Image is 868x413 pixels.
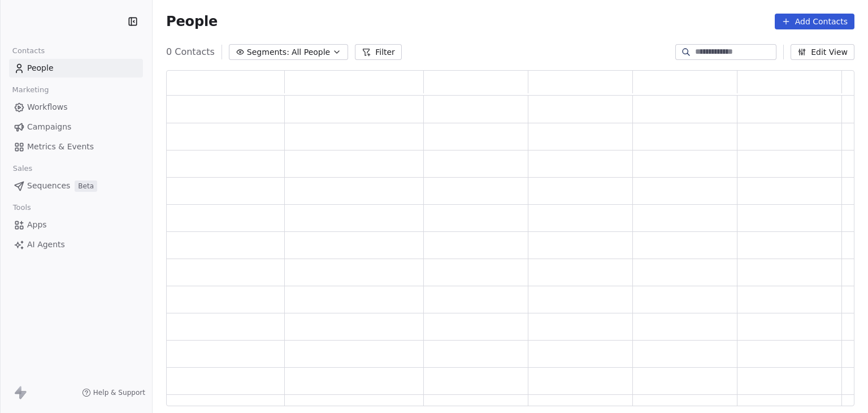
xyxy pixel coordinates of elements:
[27,141,94,153] span: Metrics & Events
[27,62,54,74] span: People
[27,219,47,231] span: Apps
[75,180,97,192] span: Beta
[791,44,854,60] button: Edit View
[166,45,215,59] span: 0 Contacts
[775,14,854,29] button: Add Contacts
[82,388,145,397] a: Help & Support
[9,59,143,78] a: People
[355,44,402,60] button: Filter
[9,137,143,156] a: Metrics & Events
[9,98,143,117] a: Workflows
[8,199,36,216] span: Tools
[9,216,143,234] a: Apps
[9,235,143,254] a: AI Agents
[8,160,37,177] span: Sales
[27,239,65,251] span: AI Agents
[7,42,50,59] span: Contacts
[9,118,143,136] a: Campaigns
[27,180,70,192] span: Sequences
[166,13,218,30] span: People
[93,388,145,397] span: Help & Support
[27,121,71,133] span: Campaigns
[9,177,143,195] a: SequencesBeta
[247,46,289,58] span: Segments:
[27,101,68,113] span: Workflows
[7,81,54,98] span: Marketing
[292,46,330,58] span: All People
